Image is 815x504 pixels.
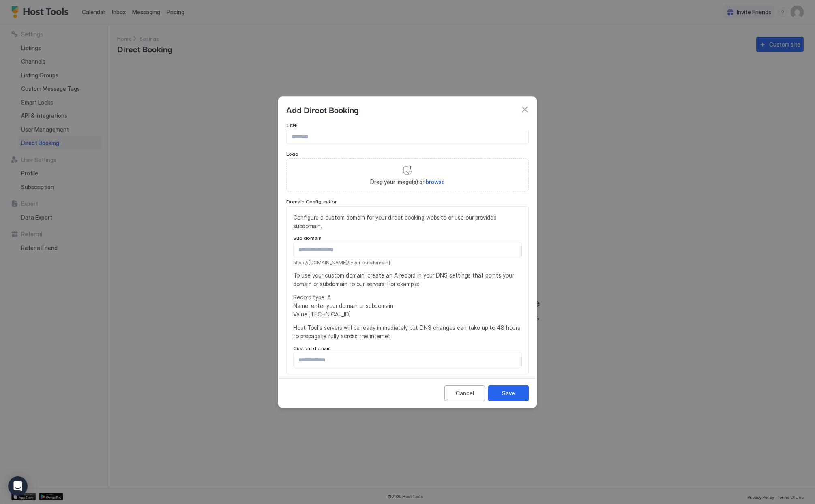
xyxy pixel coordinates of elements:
[8,476,28,496] div: Open Intercom Messenger
[294,243,521,257] input: Input Field
[294,353,521,367] input: Input Field
[293,345,331,351] span: Custom domain
[502,389,515,397] div: Save
[286,151,298,157] span: Logo
[370,178,445,186] span: Drag your image(s) or
[287,130,528,144] input: Input Field
[293,323,522,340] span: Host Tool's servers will be ready immediately but DNS changes can take up to 48 hours to propagat...
[286,103,358,115] span: Add Direct Booking
[293,259,522,266] span: https://[DOMAIN_NAME]/[your-subdomain]
[488,385,529,401] button: Save
[293,213,522,230] span: Configure a custom domain for your direct booking website or use our provided subdomain.
[286,122,297,128] span: Title
[286,199,338,205] span: Domain Configuration
[426,178,445,185] span: browse
[293,271,522,288] span: To use your custom domain, create an A record in your DNS settings that points your domain or sub...
[444,385,485,401] button: Cancel
[293,293,522,318] span: Record type: A Name: enter your domain or subdomain Value: [TECHNICAL_ID]
[456,389,474,397] div: Cancel
[293,235,322,241] span: Sub domain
